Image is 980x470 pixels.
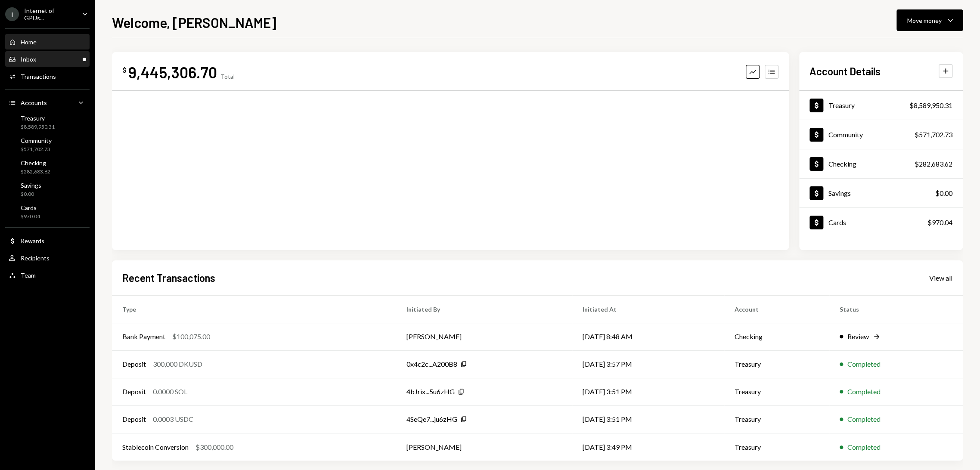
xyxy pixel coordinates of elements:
[122,414,146,424] div: Deposit
[572,323,724,350] td: [DATE] 8:48 AM
[21,191,41,198] div: $0.00
[935,188,952,198] div: $0.00
[799,149,963,178] a: Checking$282,683.62
[5,34,90,49] a: Home
[21,146,52,153] div: $571,702.73
[122,271,215,285] h2: Recent Transactions
[21,159,50,167] div: Checking
[828,218,846,226] div: Cards
[927,217,952,228] div: $970.04
[396,433,572,461] td: [PERSON_NAME]
[112,14,276,31] h1: Welcome, [PERSON_NAME]
[896,9,963,31] button: Move money
[153,359,202,369] div: 300,000 DKUSD
[799,120,963,149] a: Community$571,702.73
[915,130,952,140] div: $571,702.73
[21,168,50,176] div: $282,683.62
[153,387,187,397] div: 0.0000 SOL
[5,51,90,67] a: Inbox
[406,414,457,424] div: 4SeQe7...ju6zHG
[21,38,37,46] div: Home
[122,442,189,452] div: Stablecoin Conversion
[172,331,210,342] div: $100,075.00
[21,73,56,80] div: Transactions
[5,95,90,110] a: Accounts
[5,134,90,155] a: Community$571,702.73
[799,91,963,120] a: Treasury$8,589,950.31
[396,295,572,323] th: Initiated By
[21,99,47,106] div: Accounts
[5,233,90,248] a: Rewards
[122,359,146,369] div: Deposit
[724,378,829,405] td: Treasury
[572,378,724,405] td: [DATE] 3:51 PM
[724,295,829,323] th: Account
[724,350,829,378] td: Treasury
[21,137,52,144] div: Community
[799,208,963,237] a: Cards$970.04
[21,237,44,244] div: Rewards
[5,112,90,133] a: Treasury$8,589,950.31
[724,433,829,461] td: Treasury
[122,387,146,397] div: Deposit
[406,387,454,397] div: 4bJrix...5u6zHG
[828,189,851,197] div: Savings
[220,73,235,80] div: Total
[5,267,90,283] a: Team
[406,359,457,369] div: 0x4c2c...A200B8
[572,433,724,461] td: [DATE] 3:49 PM
[847,359,881,369] div: Completed
[929,274,952,282] div: View all
[929,273,952,282] a: View all
[572,350,724,378] td: [DATE] 3:57 PM
[828,130,863,139] div: Community
[21,213,40,220] div: $970.04
[5,68,90,84] a: Transactions
[909,100,952,111] div: $8,589,950.31
[21,272,36,279] div: Team
[112,295,396,323] th: Type
[21,124,55,131] div: $8,589,950.31
[809,64,881,78] h2: Account Details
[847,414,881,424] div: Completed
[915,159,952,169] div: $282,683.62
[195,442,233,452] div: $300,000.00
[907,16,942,25] div: Move money
[153,414,193,424] div: 0.0003 USDC
[24,7,75,22] div: Internet of GPUs...
[5,157,90,177] a: Checking$282,683.62
[122,66,127,74] div: $
[799,179,963,207] a: Savings$0.00
[5,250,90,266] a: Recipients
[128,62,217,82] div: 9,445,306.70
[5,7,19,21] div: I
[572,295,724,323] th: Initiated At
[847,442,881,452] div: Completed
[828,101,855,109] div: Treasury
[5,201,90,222] a: Cards$970.04
[828,160,856,168] div: Checking
[5,179,90,200] a: Savings$0.00
[724,323,829,350] td: Checking
[847,331,869,342] div: Review
[21,56,36,63] div: Inbox
[21,114,55,122] div: Treasury
[572,405,724,433] td: [DATE] 3:51 PM
[122,331,165,342] div: Bank Payment
[829,295,963,323] th: Status
[21,204,40,211] div: Cards
[21,254,50,262] div: Recipients
[724,405,829,433] td: Treasury
[21,182,41,189] div: Savings
[396,323,572,350] td: [PERSON_NAME]
[847,387,881,397] div: Completed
